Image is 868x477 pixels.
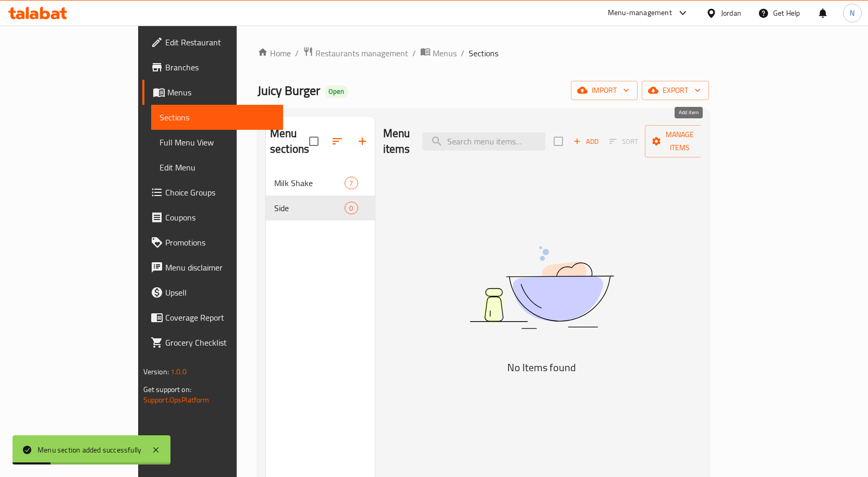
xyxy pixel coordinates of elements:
[151,155,283,180] a: Edit Menu
[350,129,375,154] button: Add section
[642,81,709,100] button: export
[274,177,345,189] span: Milk Shake
[315,47,408,59] span: Restaurants management
[274,202,345,214] span: Side
[345,203,357,213] span: 0
[258,46,709,60] nav: breadcrumb
[167,86,275,99] span: Menus
[324,85,348,98] div: Open
[461,47,464,59] li: /
[850,7,854,19] span: N
[469,47,498,59] span: Sections
[324,87,348,96] span: Open
[165,211,275,224] span: Coupons
[165,336,275,349] span: Grocery Checklist
[142,230,283,255] a: Promotions
[142,330,283,355] a: Grocery Checklist
[165,186,275,199] span: Choice Groups
[142,255,283,280] a: Menu disclaimer
[160,111,275,124] span: Sections
[143,393,210,407] a: Support.OpsPlatform
[411,218,672,357] img: dish.svg
[160,161,275,174] span: Edit Menu
[345,178,357,188] span: 7
[142,180,283,205] a: Choice Groups
[142,205,283,230] a: Coupons
[270,126,309,157] h2: Menu sections
[165,311,275,324] span: Coverage Report
[143,383,191,396] span: Get support on:
[142,30,283,55] a: Edit Restaurant
[303,130,325,152] span: Select all sections
[151,130,283,155] a: Full Menu View
[266,195,375,221] div: Side0
[165,286,275,299] span: Upsell
[165,261,275,274] span: Menu disclaimer
[266,170,375,195] div: Milk Shake7
[650,84,701,97] span: export
[325,129,350,154] span: Sort sections
[258,79,320,102] span: Juicy Burger
[433,47,457,59] span: Menus
[143,365,169,378] span: Version:
[412,47,416,59] li: /
[142,80,283,105] a: Menus
[571,81,638,100] button: import
[572,136,600,148] span: Add
[142,280,283,305] a: Upsell
[603,133,645,150] span: Sort items
[38,444,141,456] div: Menu section added successfully
[151,105,283,130] a: Sections
[422,132,545,151] input: search
[142,305,283,330] a: Coverage Report
[345,202,358,214] div: items
[608,7,672,19] div: Menu-management
[266,166,375,225] nav: Menu sections
[721,7,741,19] div: Jordan
[579,84,629,97] span: import
[645,125,715,157] button: Manage items
[165,61,275,74] span: Branches
[142,55,283,80] a: Branches
[411,359,672,376] h5: No Items found
[160,136,275,149] span: Full Menu View
[165,236,275,249] span: Promotions
[165,36,275,48] span: Edit Restaurant
[383,126,410,157] h2: Menu items
[420,46,457,60] a: Menus
[569,133,603,150] button: Add
[303,46,408,60] a: Restaurants management
[170,365,187,378] span: 1.0.0
[653,128,706,154] span: Manage items
[295,47,299,59] li: /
